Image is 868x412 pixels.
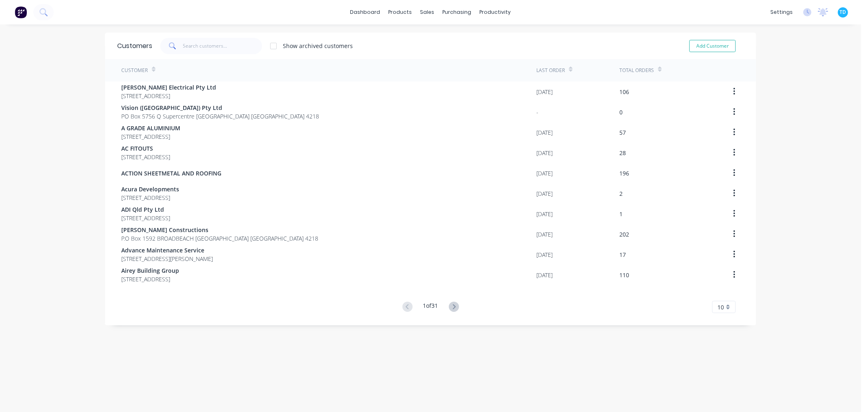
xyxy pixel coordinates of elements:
span: Advance Maintenance Service [121,246,213,254]
div: 57 [619,128,626,137]
span: ADI Qld Pty Ltd [121,205,170,214]
div: 202 [619,230,629,239]
div: [DATE] [536,128,553,137]
div: 196 [619,169,629,178]
div: [DATE] [536,169,553,178]
span: [PERSON_NAME] Electrical Pty Ltd [121,83,216,92]
div: Last Order [536,67,565,74]
span: AC FITOUTS [121,144,170,153]
span: [STREET_ADDRESS] [121,153,170,161]
span: [STREET_ADDRESS] [121,193,179,202]
div: sales [416,6,439,18]
div: 1 [619,210,623,218]
div: purchasing [439,6,476,18]
input: Search customers... [183,38,262,54]
div: 106 [619,88,629,96]
div: 28 [619,149,626,157]
span: [STREET_ADDRESS] [121,275,179,283]
div: Total Orders [619,67,654,74]
span: [STREET_ADDRESS] [121,132,180,141]
div: [DATE] [536,88,553,96]
span: Airey Building Group [121,266,179,275]
div: products [385,6,416,18]
span: Vision ([GEOGRAPHIC_DATA]) Pty Ltd [121,103,319,112]
span: Acura Developments [121,185,179,193]
span: [PERSON_NAME] Constructions [121,226,318,234]
div: 17 [619,250,626,259]
div: [DATE] [536,149,553,157]
div: [DATE] [536,210,553,218]
span: A GRADE ALUMINIUM [121,124,180,132]
span: [STREET_ADDRESS] [121,92,216,100]
button: Add Customer [689,40,736,52]
a: dashboard [346,6,385,18]
div: 1 of 31 [423,301,438,313]
div: Customers [117,41,152,51]
div: [DATE] [536,230,553,239]
div: 2 [619,189,623,198]
span: ACTION SHEETMETAL AND ROOFING [121,169,221,178]
span: 10 [717,303,724,311]
div: [DATE] [536,189,553,198]
div: Customer [121,67,148,74]
span: P.O Box 1592 BROADBEACH [GEOGRAPHIC_DATA] [GEOGRAPHIC_DATA] 4218 [121,234,318,243]
div: 110 [619,271,629,279]
div: productivity [476,6,515,18]
span: TD [840,9,846,16]
div: [DATE] [536,271,553,279]
span: PO Box 5756 Q Supercentre [GEOGRAPHIC_DATA] [GEOGRAPHIC_DATA] 4218 [121,112,319,121]
div: 0 [619,108,623,116]
div: settings [766,6,797,18]
span: [STREET_ADDRESS][PERSON_NAME] [121,254,213,263]
div: Show archived customers [283,42,353,50]
span: [STREET_ADDRESS] [121,214,170,222]
div: - [536,108,538,116]
div: [DATE] [536,250,553,259]
img: Factory [15,6,27,18]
